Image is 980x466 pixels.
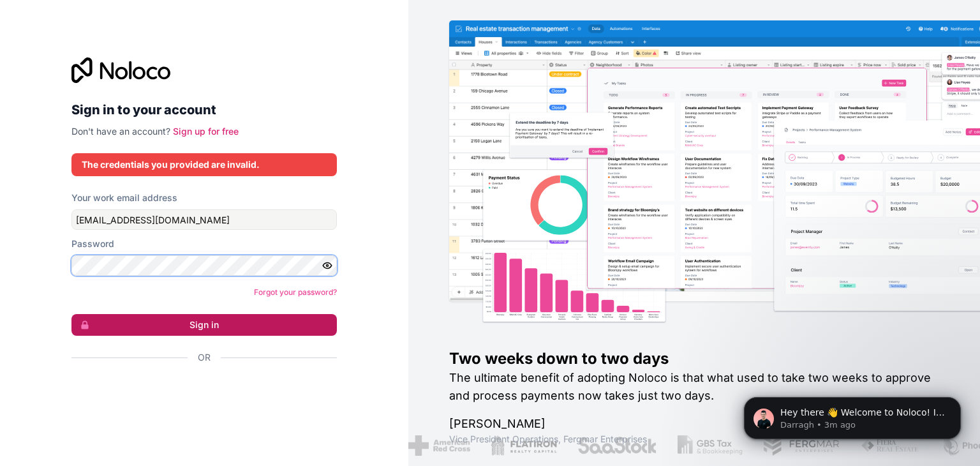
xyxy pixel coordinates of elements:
div: The credentials you provided are invalid. [82,158,327,171]
h2: The ultimate benefit of adopting Noloco is that what used to take two weeks to approve and proces... [449,369,939,405]
button: Sign in [71,314,337,336]
iframe: Tombol Login dengan Google [65,378,333,406]
input: Email address [71,209,337,230]
a: Sign up for free [173,126,239,137]
input: Password [71,255,337,276]
img: /assets/american-red-cross-BAupjrZR.png [406,435,468,456]
h2: Sign in to your account [71,98,337,121]
label: Password [71,237,114,250]
a: Forgot your password? [254,287,337,297]
h1: Two weeks down to two days [449,349,939,369]
span: Or [198,351,211,364]
h1: [PERSON_NAME] [449,415,939,433]
iframe: Intercom notifications message [725,370,980,460]
label: Your work email address [71,192,177,204]
h1: Vice President Operations , Fergmar Enterprises [449,433,939,446]
span: Don't have an account? [71,126,170,137]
